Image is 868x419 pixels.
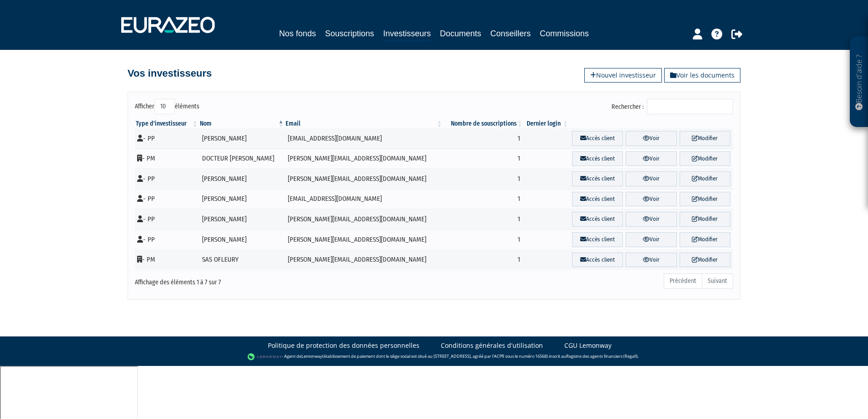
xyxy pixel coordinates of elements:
[572,151,623,166] a: Accès client
[664,68,740,83] a: Voir les documents
[285,250,443,270] td: [PERSON_NAME][EMAIL_ADDRESS][DOMAIN_NAME]
[572,212,623,227] a: Accès client
[626,131,676,146] a: Voir
[285,169,443,189] td: [PERSON_NAME][EMAIL_ADDRESS][DOMAIN_NAME]
[572,171,623,186] a: Accès client
[540,27,589,40] a: Commissions
[443,149,523,169] td: 1
[325,27,374,40] a: Souscriptions
[680,192,730,207] a: Modifier
[268,341,419,350] a: Politique de protection des données personnelles
[247,352,282,361] img: logo-lemonway.png
[285,189,443,209] td: [EMAIL_ADDRESS][DOMAIN_NAME]
[199,250,285,270] td: SAS OFLEURY
[285,128,443,149] td: [EMAIL_ADDRESS][DOMAIN_NAME]
[584,68,662,83] a: Nouvel investisseur
[135,128,199,149] td: - PP
[285,149,443,169] td: [PERSON_NAME][EMAIL_ADDRESS][DOMAIN_NAME]
[199,119,285,128] th: Nom : activer pour trier la colonne par ordre d&eacute;croissant
[9,352,859,361] div: - Agent de (établissement de paiement dont le siège social est situé au [STREET_ADDRESS], agréé p...
[199,189,285,209] td: [PERSON_NAME]
[572,232,623,247] a: Accès client
[440,27,481,40] a: Documents
[199,229,285,250] td: [PERSON_NAME]
[572,192,623,207] a: Accès client
[490,27,531,40] a: Conseillers
[154,99,175,114] select: Afficheréléments
[854,41,864,123] p: Besoin d'aide ?
[564,341,612,350] a: CGU Lemonway
[441,341,543,350] a: Conditions générales d'utilisation
[135,119,199,128] th: Type d'investisseur : activer pour trier la colonne par ordre croissant
[680,151,730,166] a: Modifier
[199,128,285,149] td: [PERSON_NAME]
[285,119,443,128] th: Email : activer pour trier la colonne par ordre croissant
[523,119,569,128] th: Dernier login : activer pour trier la colonne par ordre croissant
[612,99,733,114] label: Rechercher :
[443,229,523,250] td: 1
[443,169,523,189] td: 1
[626,212,676,227] a: Voir
[680,232,730,247] a: Modifier
[128,68,212,79] h4: Vos investisseurs
[626,192,676,207] a: Voir
[135,229,199,250] td: - PP
[566,354,638,360] a: Registre des agents financiers (Regafi)
[301,354,322,360] a: Lemonway
[285,209,443,229] td: [PERSON_NAME][EMAIL_ADDRESS][DOMAIN_NAME]
[279,27,316,40] a: Nos fonds
[199,169,285,189] td: [PERSON_NAME]
[135,169,199,189] td: - PP
[199,209,285,229] td: [PERSON_NAME]
[647,99,733,114] input: Rechercher :
[626,253,676,268] a: Voir
[572,131,623,146] a: Accès client
[285,229,443,250] td: [PERSON_NAME][EMAIL_ADDRESS][DOMAIN_NAME]
[572,253,623,268] a: Accès client
[383,27,431,41] a: Investisseurs
[199,149,285,169] td: DOCTEUR [PERSON_NAME]
[121,17,215,33] img: 1732889491-logotype_eurazeo_blanc_rvb.png
[135,273,376,287] div: Affichage des éléments 1 à 7 sur 7
[680,131,730,146] a: Modifier
[135,99,199,114] label: Afficher éléments
[680,171,730,186] a: Modifier
[135,250,199,270] td: - PM
[680,253,730,268] a: Modifier
[680,212,730,227] a: Modifier
[443,119,523,128] th: Nombre de souscriptions : activer pour trier la colonne par ordre croissant
[626,232,676,247] a: Voir
[443,128,523,149] td: 1
[135,149,199,169] td: - PM
[443,209,523,229] td: 1
[443,250,523,270] td: 1
[626,151,676,166] a: Voir
[135,209,199,229] td: - PP
[569,119,733,128] th: &nbsp;
[135,189,199,209] td: - PP
[443,189,523,209] td: 1
[626,171,676,186] a: Voir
